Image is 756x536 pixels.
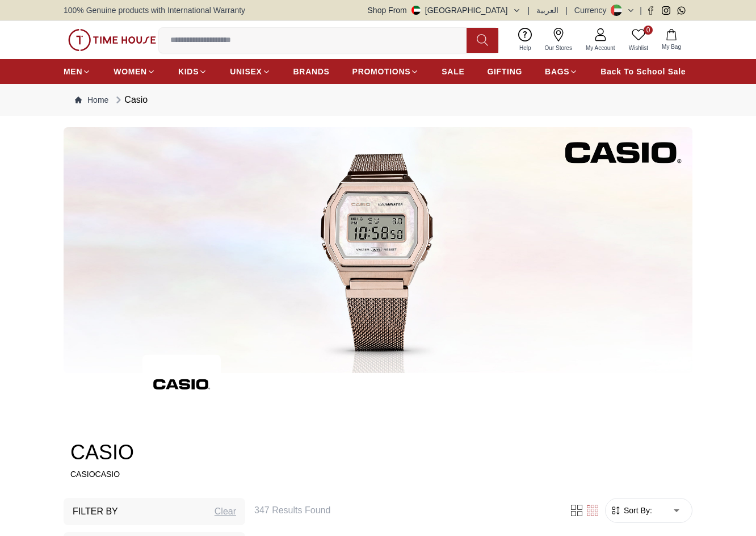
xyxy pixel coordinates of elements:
span: BAGS [545,66,569,77]
a: BAGS [545,61,578,82]
a: WOMEN [114,61,156,82]
p: CASIOCASIO [70,468,686,480]
div: Clear [215,505,236,518]
a: 0Wishlist [622,26,655,55]
button: Sort By: [610,505,652,516]
span: BRANDS [293,66,330,77]
a: Our Stores [538,26,579,55]
span: My Account [581,44,620,52]
a: Whatsapp [677,6,686,15]
span: Sort By: [621,505,652,516]
a: Home [75,94,108,106]
span: Our Stores [540,44,577,52]
a: SALE [442,61,464,82]
span: SALE [442,66,464,77]
h3: Filter By [73,505,118,518]
a: GIFTING [487,61,522,82]
span: MEN [64,66,82,77]
button: My Bag [655,27,688,53]
nav: Breadcrumb [64,84,692,116]
span: PROMOTIONS [352,66,411,77]
a: KIDS [178,61,207,82]
button: العربية [536,5,558,16]
span: | [528,5,530,16]
div: Currency [574,5,611,16]
a: Help [513,26,538,55]
span: Wishlist [624,44,653,52]
span: My Bag [657,43,686,51]
span: WOMEN [114,66,147,77]
span: | [565,5,568,16]
div: Casio [113,93,148,107]
span: Back To School Sale [600,66,686,77]
img: ... [142,354,221,414]
a: PROMOTIONS [352,61,419,82]
img: ... [64,127,692,373]
span: 100% Genuine products with International Warranty [64,5,245,16]
span: | [640,5,642,16]
a: Facebook [646,6,655,15]
span: UNISEX [230,66,262,77]
button: Shop From[GEOGRAPHIC_DATA] [368,5,521,16]
a: UNISEX [230,61,270,82]
span: GIFTING [487,66,522,77]
img: United Arab Emirates [411,6,421,15]
span: KIDS [178,66,199,77]
h2: CASIO [70,441,686,464]
a: BRANDS [293,61,330,82]
a: Instagram [662,6,670,15]
span: 0 [644,26,653,35]
a: MEN [64,61,91,82]
a: Back To School Sale [600,61,686,82]
img: ... [68,29,156,51]
span: Help [515,44,536,52]
h6: 347 Results Found [254,504,555,517]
